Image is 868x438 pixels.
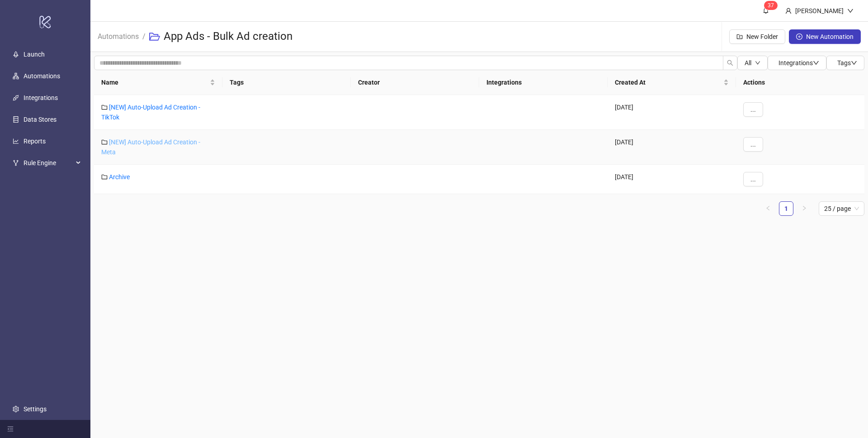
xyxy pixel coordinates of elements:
button: ... [743,172,763,186]
span: right [802,205,807,211]
span: New Folder [746,33,778,40]
span: ... [750,141,756,148]
span: folder-open [149,31,160,42]
button: New Automation [789,29,861,44]
span: left [765,205,771,211]
span: folder [101,174,108,180]
button: Integrationsdown [768,56,826,70]
th: Integrations [479,70,608,95]
span: menu-fold [7,426,14,432]
button: New Folder [729,29,785,44]
li: 1 [779,201,793,216]
sup: 37 [764,1,778,10]
span: search [727,60,733,66]
div: [PERSON_NAME] [792,6,847,16]
th: Tags [222,70,351,95]
div: [DATE] [608,165,736,194]
button: Alldown [737,56,768,70]
a: Archive [109,173,130,181]
span: plus-circle [796,33,802,40]
span: New Automation [806,33,854,40]
span: Tags [837,59,857,67]
span: 25 / page [824,202,859,215]
span: Created At [615,77,722,87]
span: down [813,60,819,66]
a: Settings [24,405,47,413]
span: down [755,60,760,66]
button: right [797,201,811,216]
span: folder [101,104,108,110]
a: Automations [24,72,60,80]
li: Previous Page [761,201,775,216]
span: 3 [768,2,771,9]
span: Name [101,77,208,87]
span: down [847,8,854,14]
li: / [142,22,146,51]
span: bell [763,7,769,14]
span: Integrations [778,59,819,67]
th: Actions [736,70,864,95]
th: Created At [608,70,736,95]
span: ... [750,106,756,113]
span: down [851,60,857,66]
button: ... [743,137,763,152]
div: [DATE] [608,130,736,165]
a: [NEW] Auto-Upload Ad Creation - TikTok [101,104,200,121]
th: Name [94,70,222,95]
a: Reports [24,138,46,145]
li: Next Page [797,201,811,216]
button: Tagsdown [826,56,864,70]
a: 1 [779,202,793,215]
h3: App Ads - Bulk Ad creation [164,29,292,44]
span: user [785,8,792,14]
a: Integrations [24,94,58,101]
span: folder-add [736,33,743,40]
a: Launch [24,51,45,58]
span: ... [750,176,756,183]
div: Page Size [819,201,864,216]
span: 7 [771,2,774,9]
span: All [745,59,751,67]
div: [DATE] [608,95,736,130]
span: folder [101,139,108,145]
a: [NEW] Auto-Upload Ad Creation - Meta [101,138,200,156]
button: left [761,201,775,216]
span: fork [13,160,19,166]
span: Rule Engine [24,154,73,172]
button: ... [743,102,763,117]
a: Automations [96,31,141,41]
th: Creator [351,70,479,95]
a: Data Stores [24,116,57,123]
